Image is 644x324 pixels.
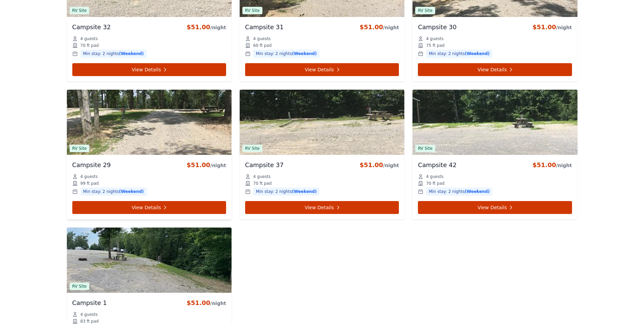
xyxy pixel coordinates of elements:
[210,301,226,306] span: /night
[70,145,90,152] span: RV Site
[80,319,99,324] span: 83 ft pad
[187,22,226,32] div: $51.00
[240,90,404,155] img: Campsite 37
[72,22,111,32] h3: Campsite 32
[532,160,572,170] div: $51.00
[412,90,577,155] img: Campsite 42
[80,50,147,58] span: Min stay: 2 nights
[415,145,435,152] span: RV Site
[418,63,572,76] a: View Details
[253,50,319,58] span: Min stay: 2 nights
[67,90,232,155] img: Campsite 29
[292,51,317,56] span: (Weekend)
[72,160,111,170] h3: Campsite 29
[292,189,317,194] span: (Weekend)
[360,22,399,32] div: $51.00
[245,22,284,32] h3: Campsite 31
[187,298,226,308] div: $51.00
[253,181,272,186] span: 70 ft pad
[72,201,226,214] a: View Details
[119,51,144,56] span: (Weekend)
[253,174,271,179] span: 4 guests
[556,25,572,30] span: /night
[187,160,226,170] div: $51.00
[210,163,226,168] span: /night
[426,43,444,48] span: 75 ft pad
[80,174,98,179] span: 4 guests
[465,189,490,194] span: (Weekend)
[72,63,226,76] a: View Details
[253,187,319,196] span: Min stay: 2 nights
[80,187,147,196] span: Min stay: 2 nights
[80,181,99,186] span: 99 ft pad
[242,145,262,152] span: RV Site
[418,22,457,32] h3: Campsite 30
[556,163,572,168] span: /night
[253,36,271,41] span: 4 guests
[70,283,90,290] span: RV Site
[383,163,399,168] span: /night
[415,7,435,14] span: RV Site
[426,36,443,41] span: 4 guests
[72,298,107,308] h3: Campsite 1
[383,25,399,30] span: /night
[426,174,443,179] span: 4 guests
[418,160,457,170] h3: Campsite 42
[245,201,399,214] a: View Details
[245,63,399,76] a: View Details
[426,181,444,186] span: 70 ft pad
[210,25,226,30] span: /night
[80,43,99,48] span: 70 ft pad
[253,43,272,48] span: 60 ft pad
[465,51,490,56] span: (Weekend)
[418,201,572,214] a: View Details
[119,189,144,194] span: (Weekend)
[245,160,284,170] h3: Campsite 37
[426,187,492,196] span: Min stay: 2 nights
[70,7,90,14] span: RV Site
[80,312,98,317] span: 4 guests
[80,36,98,41] span: 4 guests
[360,160,399,170] div: $51.00
[426,50,492,58] span: Min stay: 2 nights
[67,228,232,293] img: Campsite 1
[242,7,262,14] span: RV Site
[532,22,572,32] div: $51.00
